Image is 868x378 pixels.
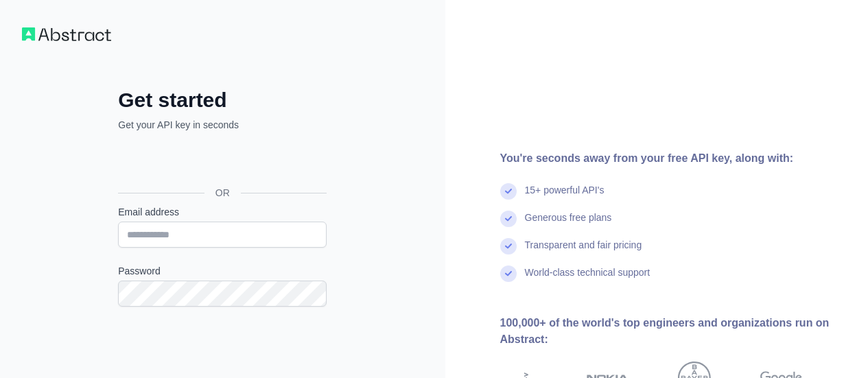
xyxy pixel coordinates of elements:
[118,323,327,377] iframe: reCAPTCHA
[500,150,847,167] div: You're seconds away from your free API key, along with:
[118,88,327,113] h2: Get started
[525,183,605,211] div: 15+ powerful API's
[500,315,847,348] div: 100,000+ of the world's top engineers and organizations run on Abstract:
[111,147,331,177] iframe: Sign in with Google Button
[118,118,327,132] p: Get your API key in seconds
[22,27,111,41] img: Workflow
[118,205,327,219] label: Email address
[500,183,517,200] img: check mark
[525,238,642,265] div: Transparent and fair pricing
[204,186,241,200] span: OR
[118,264,327,278] label: Password
[500,211,517,227] img: check mark
[525,211,612,238] div: Generous free plans
[500,238,517,255] img: check mark
[525,265,650,293] div: World-class technical support
[500,265,517,282] img: check mark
